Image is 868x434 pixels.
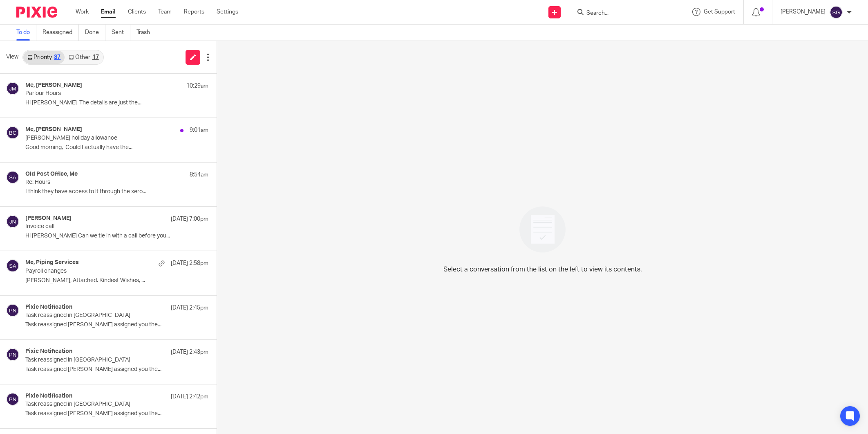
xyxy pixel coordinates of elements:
a: Sent [112,25,130,41]
div: 17 [92,54,99,60]
p: [PERSON_NAME], Attached. Kindest Wishes, ... [25,277,208,284]
p: Task reassigned in [GEOGRAPHIC_DATA] [25,312,172,319]
img: svg%3E [6,259,19,272]
a: Email [101,8,116,16]
span: View [6,53,18,61]
h4: Old Post Office, Me [25,171,78,178]
p: Parlour Hours [25,90,172,97]
a: Reassigned [43,25,79,41]
img: svg%3E [830,6,843,19]
img: Pixie [16,7,57,18]
h4: Me, Piping Services [25,259,79,266]
a: Clients [128,8,146,16]
h4: Me, [PERSON_NAME] [25,126,82,133]
p: 8:54am [190,171,208,179]
h4: [PERSON_NAME] [25,215,72,222]
p: Task reassigned [PERSON_NAME] assigned you the... [25,410,208,417]
p: Task reassigned [PERSON_NAME] assigned you the... [25,366,208,373]
img: svg%3E [6,171,19,184]
div: 37 [54,54,60,60]
img: image [514,201,571,258]
img: svg%3E [6,348,19,361]
p: Select a conversation from the list on the left to view its contents. [443,264,642,274]
a: To do [16,25,36,41]
p: [PERSON_NAME] holiday allowance [25,135,172,142]
p: Payroll changes [25,268,172,275]
img: svg%3E [6,304,19,317]
a: Done [85,25,105,41]
p: Invoice call [25,223,172,230]
p: Task reassigned in [GEOGRAPHIC_DATA] [25,401,172,408]
a: Trash [136,25,156,41]
p: Task reassigned [PERSON_NAME] assigned you the... [25,321,208,328]
a: Priority37 [23,51,65,64]
span: Get Support [704,9,735,15]
img: svg%3E [6,393,19,406]
h4: Pixie Notification [25,304,72,311]
img: svg%3E [6,215,19,228]
p: Task reassigned in [GEOGRAPHIC_DATA] [25,357,172,364]
p: [DATE] 2:42pm [171,393,208,401]
a: Settings [217,8,238,16]
p: [DATE] 2:43pm [171,348,208,356]
p: [PERSON_NAME] [781,8,825,16]
h4: Pixie Notification [25,393,72,400]
p: [DATE] 2:45pm [171,304,208,312]
a: Other17 [65,51,103,64]
a: Work [76,8,89,16]
p: [DATE] 7:00pm [171,215,208,223]
p: 9:01am [190,126,208,134]
a: Reports [184,8,204,16]
a: Team [158,8,172,16]
p: Re: Hours [25,179,172,186]
img: svg%3E [6,82,19,95]
p: 10:29am [186,82,208,90]
p: I think they have access to it through the xero... [25,188,208,195]
p: Hi [PERSON_NAME] The details are just the... [25,99,208,106]
input: Search [586,10,659,17]
p: [DATE] 2:58pm [171,259,208,267]
h4: Me, [PERSON_NAME] [25,82,82,89]
p: Good morning, Could I actually have the... [25,144,208,151]
img: svg%3E [6,126,19,139]
h4: Pixie Notification [25,348,72,355]
p: Hi [PERSON_NAME] Can we tie in with a call before you... [25,233,208,240]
